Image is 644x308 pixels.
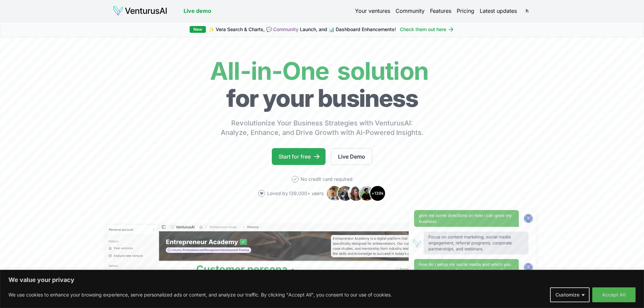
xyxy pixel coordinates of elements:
[359,185,375,202] img: Avatar 4
[522,5,532,16] span: h
[272,148,326,165] a: Start for free
[113,5,167,16] img: logo
[8,276,636,284] p: We value your privacy
[326,185,342,202] img: Avatar 1
[348,185,364,202] img: Avatar 3
[430,7,451,15] a: Features
[337,185,353,202] img: Avatar 2
[480,7,517,15] a: Latest updates
[273,26,299,32] a: Community
[550,287,590,302] button: Customize
[331,148,372,165] a: Live Demo
[184,7,211,15] a: Live demo
[522,6,532,16] button: h
[355,7,390,15] a: Your ventures
[592,287,636,302] button: Accept All
[209,26,396,33] span: ✨ Vera Search & Charts, 💬 Launch, and 📊 Dashboard Enhancements!
[190,26,206,33] div: New
[396,7,425,15] a: Community
[400,26,454,33] a: Check them out here
[457,7,474,15] a: Pricing
[8,291,392,299] p: We use cookies to enhance your browsing experience, serve personalized ads or content, and analyz...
